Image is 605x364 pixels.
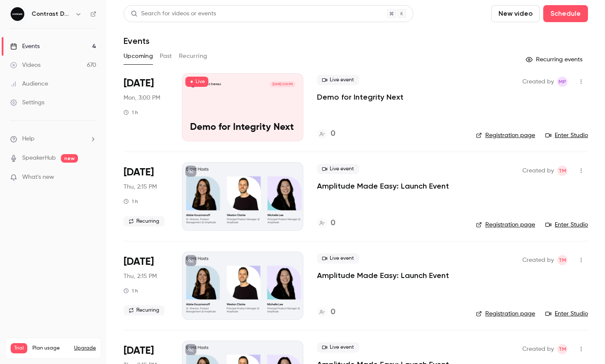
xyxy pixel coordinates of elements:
[522,77,554,87] span: Created by
[317,92,403,102] a: Demo for Integrity Next
[22,173,54,182] span: What's new
[522,166,554,176] span: Created by
[124,77,154,90] span: [DATE]
[522,53,588,66] button: Recurring events
[10,61,40,69] div: Videos
[124,198,138,205] div: 1 h
[124,272,157,281] span: Thu, 2:15 PM
[543,5,588,22] button: Schedule
[317,75,359,85] span: Live event
[10,80,48,88] div: Audience
[559,344,566,354] span: TM
[61,154,78,163] span: new
[491,5,540,22] button: New video
[185,77,208,87] span: Live
[124,36,150,46] h1: Events
[11,7,24,21] img: Contrast Demos
[124,216,164,226] span: Recurring
[270,81,295,87] span: [DATE] 3:00 PM
[317,218,335,229] a: 0
[10,98,44,107] div: Settings
[545,131,588,140] a: Enter Studio
[190,122,295,133] p: Demo for Integrity Next
[557,344,568,354] span: Tim Minton
[124,252,168,320] div: Aug 28 Thu, 1:15 PM (Europe/London)
[182,73,303,141] a: Demo for Integrity NextContrast Demos[DATE] 3:00 PMDemo for Integrity Next
[559,166,566,176] span: TM
[476,221,535,229] a: Registration page
[124,162,168,230] div: Aug 21 Thu, 1:15 PM (Europe/London)
[124,166,154,179] span: [DATE]
[317,128,335,140] a: 0
[11,343,27,353] span: Trial
[32,10,72,18] h6: Contrast Demos
[545,310,588,318] a: Enter Studio
[124,305,164,315] span: Recurring
[557,166,568,176] span: Tim Minton
[317,181,449,191] a: Amplitude Made Easy: Launch Event
[331,128,335,140] h4: 0
[476,310,535,318] a: Registration page
[559,255,566,265] span: TM
[124,183,157,191] span: Thu, 2:15 PM
[124,73,168,141] div: Aug 18 Mon, 3:00 PM (Europe/Paris)
[124,255,154,269] span: [DATE]
[545,221,588,229] a: Enter Studio
[124,94,160,102] span: Mon, 3:00 PM
[131,9,216,18] div: Search for videos or events
[179,49,207,63] button: Recurring
[522,344,554,354] span: Created by
[32,345,69,352] span: Plan usage
[124,109,138,116] div: 1 h
[22,135,35,143] span: Help
[557,255,568,265] span: Tim Minton
[74,345,96,352] button: Upgrade
[22,154,56,163] a: SpeakerHub
[317,164,359,174] span: Live event
[160,49,172,63] button: Past
[317,342,359,353] span: Live event
[124,49,153,63] button: Upcoming
[331,307,335,318] h4: 0
[559,77,566,87] span: MP
[331,218,335,229] h4: 0
[476,131,535,140] a: Registration page
[198,82,221,86] p: Contrast Demos
[317,307,335,318] a: 0
[10,42,40,51] div: Events
[317,253,359,264] span: Live event
[10,135,96,143] li: help-dropdown-opener
[124,287,138,294] div: 1 h
[522,255,554,265] span: Created by
[317,270,449,281] a: Amplitude Made Easy: Launch Event
[124,344,154,358] span: [DATE]
[557,77,568,87] span: Maxim Poulsen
